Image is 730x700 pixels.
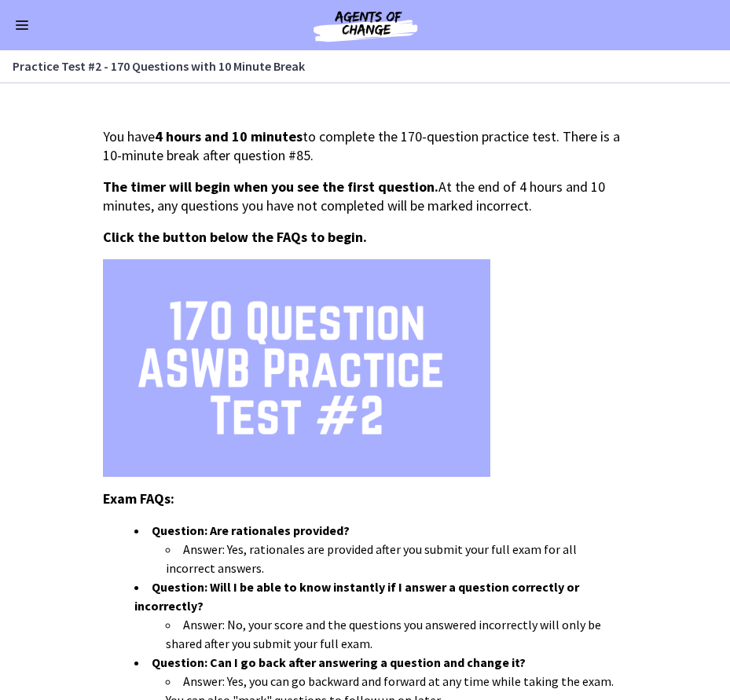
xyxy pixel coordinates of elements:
[13,16,31,35] button: Enable menu
[103,489,174,508] span: Exam FAQs:
[271,6,460,44] img: Agents of Change
[103,228,367,246] span: Click the button below the FAQs to begin.
[155,127,303,145] strong: 4 hours and 10 minutes
[13,57,699,75] h3: Practice Test #2 - 170 Questions with 10 Minute Break
[103,178,605,214] span: At the end of 4 hours and 10 minutes, any questions you have not completed will be marked incorrect.
[103,127,620,164] span: You have to complete the 170-question practice test. There is a 10-minute break after question #85.
[166,540,628,577] li: Answer: Yes, rationales are provided after you submit your full exam for all incorrect answers.
[152,654,526,670] strong: Question: Can I go back after answering a question and change it?
[152,522,350,538] strong: Question: Are rationales provided?
[166,615,628,653] li: Answer: No, your score and the questions you answered incorrectly will only be shared after you s...
[134,579,579,614] strong: Question: Will I be able to know instantly if I answer a question correctly or incorrectly?
[103,259,490,477] img: 2.png
[103,178,438,196] span: The timer will begin when you see the first question.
